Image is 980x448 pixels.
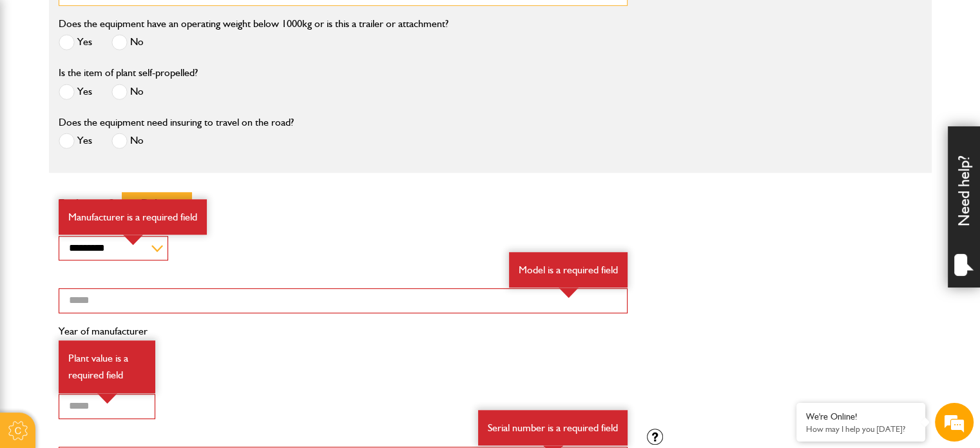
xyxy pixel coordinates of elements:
[59,84,92,100] label: Yes
[111,84,144,100] label: No
[59,19,448,29] label: Does the equipment have an operating weight below 1000kg or is this a trailer or attachment?
[109,197,115,209] span: 2
[17,233,235,340] textarea: Type your message and hit 'Enter'
[211,6,242,37] div: Minimize live chat window
[59,340,155,393] div: Plant value is a required field
[59,34,92,50] label: Yes
[59,192,628,213] p: Equipment
[22,72,54,90] img: d_20077148190_company_1631870298795_20077148190
[59,221,628,231] label: Manufacturer
[59,133,92,149] label: Yes
[67,72,216,89] div: Chat with us now
[948,126,980,287] div: Need help?
[806,411,916,422] div: We're Online!
[122,192,192,213] button: Delete
[59,68,198,78] label: Is the item of plant self-propelled?
[59,117,294,128] label: Does the equipment need insuring to travel on the road?
[17,119,235,148] input: Enter your last name
[806,424,916,434] p: How may I help you today?
[123,235,143,245] img: error-box-arrow.svg
[559,287,579,298] img: error-box-arrow.svg
[97,393,117,404] img: error-box-arrow.svg
[17,195,235,224] input: Enter your phone number
[59,199,207,235] div: Manufacturer is a required field
[17,157,235,186] input: Enter your email address
[111,133,144,149] label: No
[175,351,234,368] em: Start Chat
[478,410,628,446] div: Serial number is a required field
[509,252,628,288] div: Model is a required field
[111,34,144,50] label: No
[59,326,628,336] label: Year of manufacturer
